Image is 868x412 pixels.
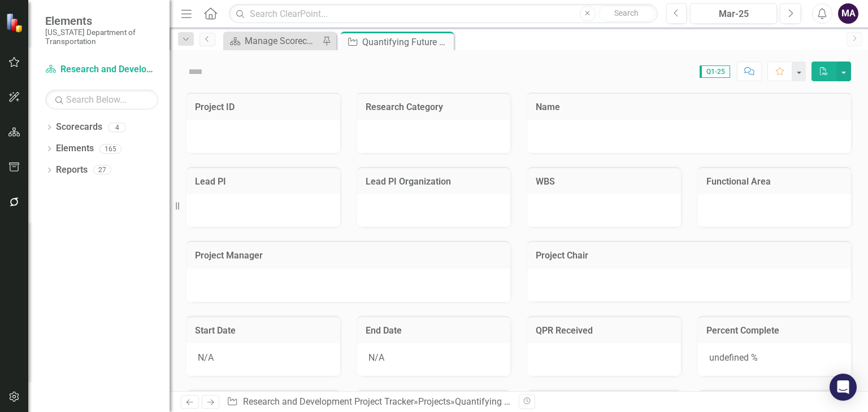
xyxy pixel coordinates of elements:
[195,251,502,261] h3: Project Manager
[698,343,852,376] div: undefined %
[366,102,502,112] h3: Research Category
[536,102,843,112] h3: Name
[195,177,332,187] h3: Lead PI
[56,121,102,134] a: Scorecards
[357,343,511,376] div: N/A
[45,63,158,76] a: Research and Development Project Tracker
[45,90,158,109] input: Search Below...
[706,326,843,336] h3: Percent Complete
[186,63,205,81] img: Not Defined
[108,122,126,132] div: 4
[56,142,94,155] a: Elements
[366,326,502,336] h3: End Date
[45,14,158,28] span: Elements
[830,374,857,401] div: Open Intercom Messenger
[366,177,502,187] h3: Lead PI Organization
[245,34,319,48] div: Manage Scorecards
[700,65,730,78] span: Q1-25
[706,177,843,187] h3: Functional Area
[455,396,621,407] div: Quantifying Future Precipitation Extremes
[536,326,672,336] h3: QPR Received
[536,177,672,187] h3: WBS
[598,6,655,21] button: Search
[186,343,340,376] div: N/A
[56,164,88,177] a: Reports
[690,3,777,24] button: Mar-25
[45,28,158,46] small: [US_STATE] Department of Transportation
[195,102,332,112] h3: Project ID
[418,396,450,407] a: Projects
[838,3,858,24] button: MA
[6,12,25,32] img: ClearPoint Strategy
[614,8,639,17] span: Search
[243,396,414,407] a: Research and Development Project Tracker
[99,144,121,154] div: 165
[362,35,451,49] div: Quantifying Future Precipitation Extremes
[229,4,657,24] input: Search ClearPoint...
[694,7,773,21] div: Mar-25
[226,34,319,48] a: Manage Scorecards
[195,326,332,336] h3: Start Date
[93,165,111,175] div: 27
[536,251,843,261] h3: Project Chair
[227,396,510,409] div: » »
